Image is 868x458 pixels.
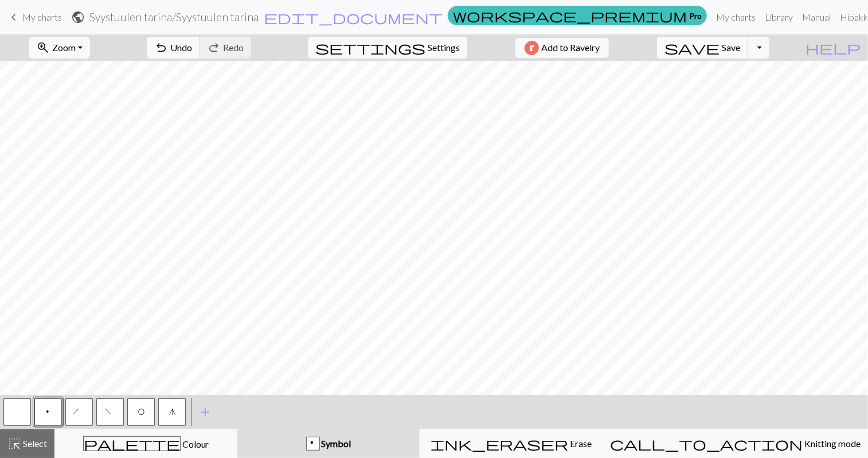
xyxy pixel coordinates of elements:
[84,436,180,452] span: palette
[760,6,797,29] a: Library
[96,398,124,426] button: f
[431,436,568,452] span: ink_eraser
[181,438,209,449] span: Colour
[315,40,425,56] span: settings
[170,42,192,53] span: Undo
[138,407,144,419] span: yo
[806,40,861,56] span: help
[237,429,420,458] button: p Symbol
[610,436,803,452] span: call_to_action
[147,37,200,59] button: Undo
[664,40,720,56] span: save
[711,6,760,29] a: My charts
[797,6,835,29] a: Manual
[105,407,115,419] span: left leaning decrease
[803,438,861,449] span: Knitting mode
[568,438,592,449] span: Erase
[170,407,175,419] span: sk2p
[308,37,467,59] button: SettingsSettings
[657,37,748,59] button: Save
[89,10,259,24] h2: Syystuulen tarina / Syystuulen tarina
[320,438,351,449] span: Symbol
[453,7,687,24] span: workspace_premium
[264,9,443,25] span: edit_document
[307,437,319,451] div: p
[154,40,168,56] span: undo
[22,11,62,22] span: My charts
[73,407,87,419] span: right leaning decrease
[428,41,460,55] span: Settings
[127,398,155,426] button: O
[448,6,707,25] a: Pro
[7,7,62,27] a: My charts
[198,404,212,420] span: add
[7,9,21,25] span: keyboard_arrow_left
[45,407,52,419] span: Purl
[603,429,868,458] button: Knitting mode
[21,438,47,449] span: Select
[7,436,21,452] span: highlight_alt
[315,41,425,55] i: Settings
[29,37,90,59] button: Zoom
[420,429,603,458] button: Erase
[722,42,740,53] span: Save
[525,41,539,55] img: Ravelry
[36,40,50,56] span: zoom_in
[158,398,186,426] button: g
[52,42,76,53] span: Zoom
[541,41,600,55] span: Add to Ravelry
[71,9,85,25] span: public
[515,38,609,58] button: Add to Ravelry
[54,429,237,458] button: Colour
[34,398,62,426] button: p
[65,398,93,426] button: h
